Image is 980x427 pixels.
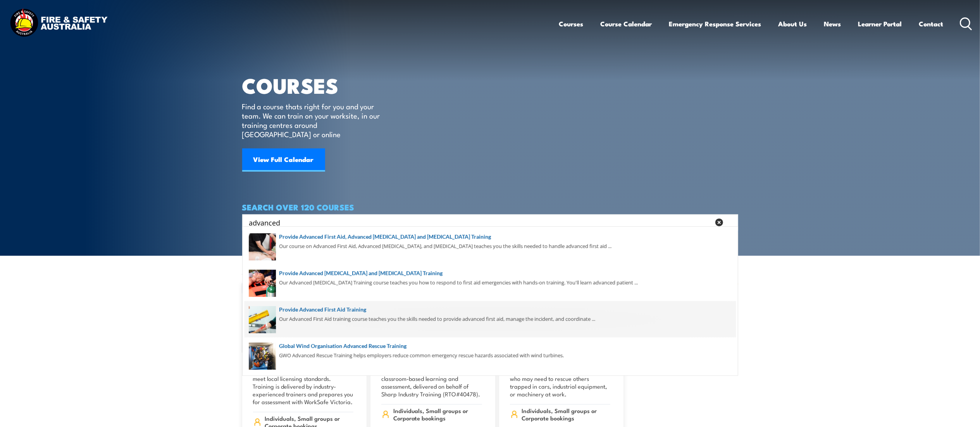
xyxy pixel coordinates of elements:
span: Individuals, Small groups or Corporate bookings [522,407,610,422]
a: Provide Advanced First Aid, Advanced [MEDICAL_DATA] and [MEDICAL_DATA] Training [249,232,732,241]
button: Search magnifier button [725,217,735,228]
span: Individuals, Small groups or Corporate bookings [393,407,482,422]
p: A 4-day face-to-face Trainer and Assessor course providing structured, classroom-based learning a... [381,359,482,398]
a: Provide Advanced [MEDICAL_DATA] and [MEDICAL_DATA] Training [249,269,732,277]
h1: COURSES [242,76,391,94]
form: Search form [251,217,712,228]
p: Find a course thats right for you and your team. We can train on your worksite, in our training c... [242,102,384,139]
a: About Us [778,14,807,34]
a: Courses [559,14,584,34]
h4: SEARCH OVER 120 COURSES [242,203,738,211]
a: Contact [919,14,944,34]
input: Search input [249,217,710,228]
a: Provide Advanced First Aid Training [249,305,732,314]
a: Learner Portal [858,14,902,34]
a: News [824,14,841,34]
p: This course is designed for learners in [GEOGRAPHIC_DATA] who need to meet local licensing standa... [253,359,354,406]
a: Course Calendar [601,14,652,34]
a: View Full Calendar [242,148,325,172]
p: Our nationally accredited Road Crash Rescue training course is for people who may need to rescue ... [510,359,611,398]
a: Emergency Response Services [669,14,761,34]
a: Global Wind Organisation Advanced Rescue Training [249,342,732,350]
